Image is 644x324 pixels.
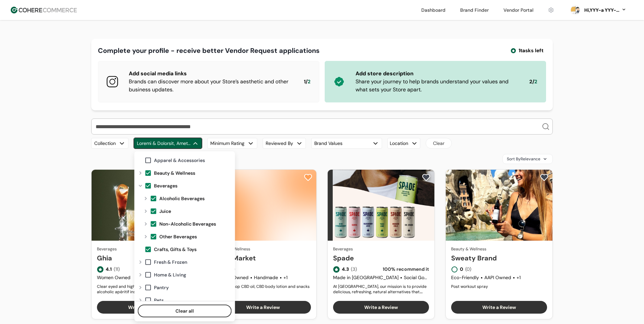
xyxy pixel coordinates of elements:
[154,284,169,291] span: Pantry
[356,70,519,78] div: Add store description
[137,298,145,303] div: Expand
[426,138,452,149] button: Clear
[142,196,150,201] div: Expand
[137,285,145,290] div: Expand
[137,170,145,176] div: Expand
[333,253,429,263] a: Spade
[529,78,532,86] span: 2
[135,301,234,319] div: Clear value
[451,301,547,314] button: Write a Review
[303,172,314,182] button: add to favorite
[154,246,197,253] span: Crafts, Gifts & Toys
[304,78,306,86] span: 1
[532,78,534,86] span: /
[138,305,232,317] button: Clear all
[539,172,550,182] button: add to favorite
[137,183,145,188] div: Collapse
[159,195,205,202] span: Alcoholic Beverages
[159,208,171,215] span: Juice
[129,78,293,94] div: Brands can discover more about your Store’s aesthetic and other business updates.
[137,259,145,265] div: Expand
[583,7,620,14] div: Hi, YYY-a YYY-aa
[159,221,216,228] span: Non-Alcoholic Beverages
[142,209,150,214] div: Expand
[154,170,195,177] span: Beauty & Wellness
[154,271,186,278] span: Home & Living
[421,172,432,182] button: add to favorite
[98,46,320,56] div: Complete your profile - receive better Vendor Request applications
[97,253,193,263] a: Ghia
[570,5,580,15] svg: 0 percent
[154,157,205,164] span: Apparel & Accessories
[11,7,77,13] img: Cohere Logo
[583,7,627,14] button: Hi,YYY-a YYY-aa
[142,221,150,227] div: Expand
[507,156,540,162] span: Sort By Relevance
[129,70,293,78] div: Add social media links
[215,301,311,314] button: Write a Review
[308,78,311,86] span: 2
[534,78,537,86] span: 2
[519,47,543,55] span: 1 tasks left
[97,301,193,314] button: Write a Review
[306,78,308,86] span: /
[356,78,519,94] div: Share your journey to help brands understand your values and what sets your Store apart.
[159,233,197,240] span: Other Beverages
[451,253,547,263] a: Sweaty Brand
[154,182,177,189] span: Beverages
[154,259,187,266] span: Fresh & Frozen
[333,301,429,314] button: Write a Review
[215,253,311,263] a: Alive Market
[137,272,145,277] div: Expand
[142,234,150,239] div: Expand
[154,297,164,304] span: Pets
